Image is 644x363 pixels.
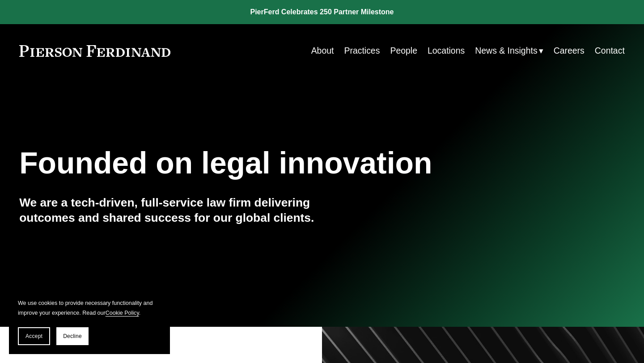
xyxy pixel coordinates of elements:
p: We use cookies to provide necessary functionality and improve your experience. Read our . [18,298,161,318]
a: Cookie Policy [106,310,139,316]
a: Contact [595,42,625,59]
a: People [390,42,417,59]
button: Accept [18,327,50,345]
span: Accept [25,333,42,339]
h1: Founded on legal innovation [19,146,524,181]
button: Decline [56,327,89,345]
a: Practices [344,42,380,59]
section: Cookie banner [9,289,170,354]
h4: We are a tech-driven, full-service law firm delivering outcomes and shared success for our global... [19,195,322,225]
a: About [311,42,334,59]
a: Locations [428,42,465,59]
span: Decline [63,333,82,339]
a: Careers [554,42,585,59]
a: folder dropdown [475,42,543,59]
span: News & Insights [475,43,537,59]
